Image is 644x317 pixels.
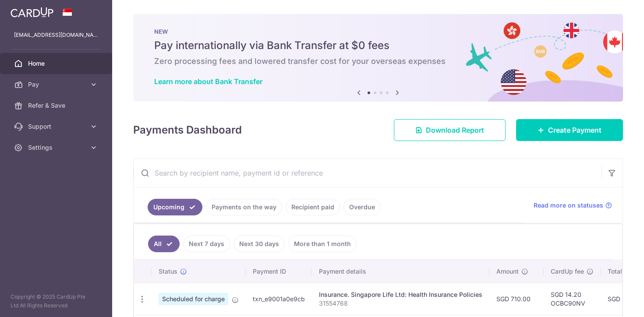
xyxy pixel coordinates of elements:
p: NEW [154,28,602,35]
span: Home [28,59,86,68]
span: Scheduled for charge [159,293,228,305]
p: 31554768 [319,299,482,308]
a: Recipient paid [286,199,340,215]
h5: Pay internationally via Bank Transfer at $0 fees [154,39,602,53]
a: Read more on statuses [534,201,612,210]
th: Payment ID [246,260,312,283]
p: [EMAIL_ADDRESS][DOMAIN_NAME] [14,31,98,39]
span: Status [159,267,177,276]
span: Support [28,122,86,131]
a: All [148,236,180,252]
img: Bank transfer banner [133,14,623,102]
td: txn_e9001a0e9cb [246,283,312,315]
span: Create Payment [548,125,602,135]
a: Create Payment [516,119,623,141]
span: Read more on statuses [534,201,603,210]
h4: Payments Dashboard [133,122,242,138]
span: Pay [28,80,86,89]
span: Settings [28,143,86,152]
span: Amount [496,267,519,276]
a: Upcoming [148,199,202,215]
input: Search by recipient name, payment id or reference [134,159,602,187]
th: Payment details [312,260,489,283]
span: Refer & Save [28,101,86,110]
a: Next 30 days [234,236,285,252]
a: Learn more about Bank Transfer [154,77,262,86]
a: More than 1 month [288,236,357,252]
div: Insurance. Singapore Life Ltd: Health Insurance Policies [319,290,482,299]
td: SGD 14.20 OCBC90NV [544,283,601,315]
span: Total amt. [608,267,637,276]
a: Payments on the way [206,199,282,215]
h6: Zero processing fees and lowered transfer cost for your overseas expenses [154,56,602,67]
span: Download Report [426,125,484,135]
td: SGD 710.00 [489,283,544,315]
a: Download Report [394,119,506,141]
img: CardUp [11,7,53,18]
a: Overdue [343,199,381,215]
a: Next 7 days [183,236,230,252]
span: CardUp fee [551,267,584,276]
